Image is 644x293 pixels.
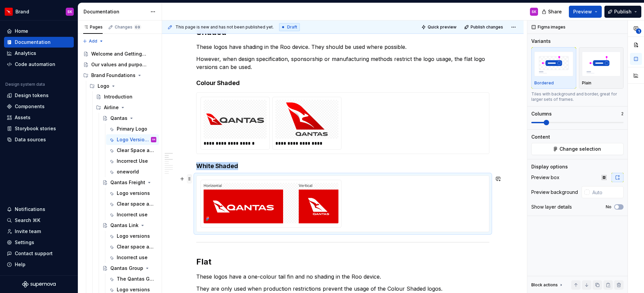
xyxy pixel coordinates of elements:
[117,158,148,164] div: Incorrect Use
[91,51,147,57] div: Welcome and Getting Started
[98,83,109,89] div: Logo
[531,134,550,140] div: Content
[15,217,40,224] div: Search ⌘K
[15,125,56,132] div: Storybook stories
[579,47,624,89] button: placeholderPlain
[152,136,156,143] div: SK
[175,24,274,30] span: This page is new and has not been published yet.
[4,215,74,226] button: Search ⌘K
[110,179,145,186] div: Qantas Freight
[534,80,554,86] p: Bordered
[67,9,72,14] div: SK
[1,4,76,19] button: BrandSK
[582,80,591,86] p: Plain
[104,93,132,100] div: Introduction
[4,237,74,248] a: Settings
[110,222,139,229] div: Qantas Link
[117,168,139,175] div: oneworld
[15,114,31,121] div: Assets
[614,8,632,15] span: Publish
[532,9,536,14] div: SK
[106,199,159,209] a: Clear space and minimum size
[117,211,148,218] div: Incorrect use
[4,112,74,123] a: Assets
[106,166,159,177] a: oneworld
[287,24,297,30] span: Draft
[93,102,159,113] div: Airline
[106,252,159,263] a: Incorrect use
[87,81,159,91] div: Logo
[531,280,564,290] div: Block actions
[106,241,159,252] a: Clear space and minimum size
[582,52,621,76] img: placeholder
[4,204,74,215] button: Notifications
[419,22,460,32] button: Quick preview
[106,231,159,241] a: Logo versions
[531,38,551,45] div: Variants
[106,134,159,145] a: Logo VersionsSK
[15,8,29,15] div: Brand
[15,28,28,34] div: Home
[80,49,159,59] a: Welcome and Getting Started
[196,273,489,281] p: These logos have a one-colour tail fin and no shading in the Roo device.
[531,204,572,210] div: Show layer details
[89,39,97,44] span: Add
[15,228,41,235] div: Invite team
[4,123,74,134] a: Storybook stories
[531,111,552,117] div: Columns
[559,146,601,152] span: Change selection
[4,48,74,59] a: Analytics
[117,286,150,293] div: Logo versions
[196,285,489,293] p: They are only used when production restrictions prevent the usage of the Colour Shaded logos.
[100,177,159,188] a: Qantas Freight
[471,24,503,30] span: Publish changes
[4,37,74,48] a: Documentation
[117,276,155,282] div: The Qantas Group logo
[636,28,641,34] span: 1
[462,22,506,32] button: Publish changes
[590,186,624,198] input: Auto
[531,189,578,196] div: Preview background
[4,26,74,36] a: Home
[117,201,155,207] div: Clear space and minimum size
[80,70,159,81] div: Brand Foundations
[569,6,602,18] button: Preview
[115,24,141,30] div: Changes
[117,190,150,197] div: Logo versions
[531,282,558,288] div: Block actions
[531,47,576,89] button: placeholderBordered
[534,52,573,76] img: placeholder
[106,156,159,166] a: Incorrect Use
[15,250,53,257] div: Contact support
[196,43,489,51] p: These logos have shading in the Roo device. They should be used where possible.
[91,72,136,79] div: Brand Foundations
[15,261,25,268] div: Help
[80,59,159,70] a: Our values and purpose
[4,101,74,112] a: Components
[22,281,56,288] svg: Supernova Logo
[117,243,155,250] div: Clear space and minimum size
[100,113,159,124] a: Qantas
[4,134,74,145] a: Data sources
[4,226,74,237] a: Invite team
[604,6,641,18] button: Publish
[106,145,159,156] a: Clear Space and Minimum Size
[573,8,592,15] span: Preview
[117,233,150,239] div: Logo versions
[100,263,159,274] a: Qantas Group
[100,220,159,231] a: Qantas Link
[15,103,45,110] div: Components
[106,188,159,199] a: Logo versions
[15,136,46,143] div: Data sources
[15,50,36,57] div: Analytics
[117,136,150,143] div: Logo Versions
[110,265,143,272] div: Qantas Group
[196,162,489,170] h4: White Shaded
[80,36,106,46] button: Add
[15,206,45,213] div: Notifications
[531,163,568,170] div: Display options
[548,8,562,15] span: Share
[15,39,51,46] div: Documentation
[93,91,159,102] a: Introduction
